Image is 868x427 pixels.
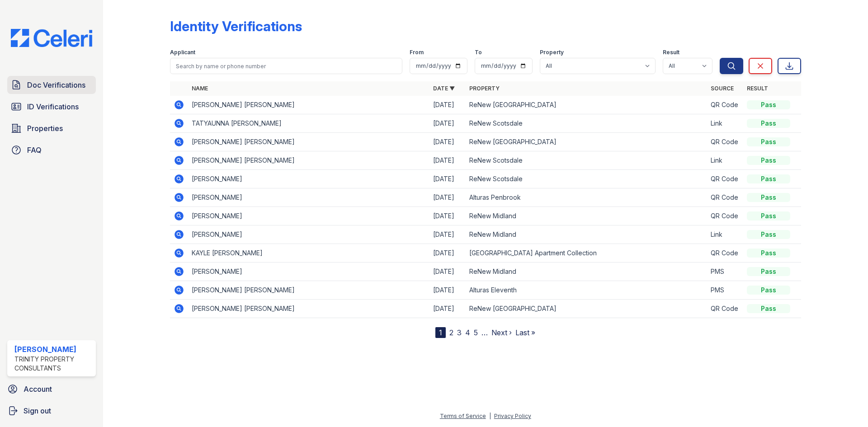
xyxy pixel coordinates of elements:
td: ReNew Scotsdale [466,114,707,133]
a: 5 [474,328,478,337]
a: Sign out [4,402,99,420]
div: Identity Verifications [170,18,302,34]
a: Doc Verifications [7,76,96,94]
label: Result [663,49,679,56]
div: Trinity Property Consultants [14,355,92,373]
td: QR Code [707,96,743,114]
label: Property [540,49,564,56]
td: [PERSON_NAME] [188,263,429,281]
td: [PERSON_NAME] [PERSON_NAME] [188,300,429,318]
a: Source [711,85,734,92]
a: Privacy Policy [494,413,531,419]
img: CE_Logo_Blue-a8612792a0a2168367f1c8372b55b34899dd931a85d93a1a3d3e32e68fde9ad4.png [4,29,99,47]
input: Search by name or phone number [170,58,402,74]
span: ID Verifications [27,101,79,112]
label: From [410,49,424,56]
td: [DATE] [429,225,466,244]
div: Pass [747,211,790,221]
td: ReNew Scotsdale [466,151,707,170]
div: [PERSON_NAME] [14,344,92,355]
a: Date ▼ [433,85,455,92]
td: ReNew Scotsdale [466,170,707,188]
td: [DATE] [429,170,466,188]
td: [DATE] [429,300,466,318]
div: Pass [747,119,790,128]
label: To [475,49,482,56]
td: [PERSON_NAME] [188,207,429,225]
span: Sign out [24,405,51,416]
a: ID Verifications [7,98,96,116]
a: Account [4,380,99,398]
div: Pass [747,230,790,239]
td: [DATE] [429,151,466,170]
td: Alturas Eleventh [466,281,707,300]
td: QR Code [707,244,743,263]
td: PMS [707,281,743,300]
td: [DATE] [429,207,466,225]
a: Next › [491,328,512,337]
td: Link [707,225,743,244]
td: ReNew [GEOGRAPHIC_DATA] [466,96,707,114]
td: [PERSON_NAME] [PERSON_NAME] [188,151,429,170]
a: Properties [7,119,96,137]
div: Pass [747,100,790,109]
td: [PERSON_NAME] [PERSON_NAME] [188,133,429,151]
a: Last » [515,328,535,337]
a: Result [747,85,768,92]
td: QR Code [707,170,743,188]
td: [DATE] [429,244,466,263]
a: FAQ [7,141,96,159]
td: ReNew [GEOGRAPHIC_DATA] [466,300,707,318]
td: [PERSON_NAME] [PERSON_NAME] [188,281,429,300]
div: Pass [747,267,790,276]
td: QR Code [707,133,743,151]
td: QR Code [707,188,743,207]
a: Terms of Service [440,413,486,419]
td: [DATE] [429,133,466,151]
label: Applicant [170,49,195,56]
div: Pass [747,286,790,295]
div: Pass [747,137,790,146]
td: ReNew Midland [466,225,707,244]
td: ReNew Midland [466,263,707,281]
td: KAYLE [PERSON_NAME] [188,244,429,263]
span: Account [24,384,52,394]
td: QR Code [707,300,743,318]
td: [PERSON_NAME] [188,225,429,244]
span: Doc Verifications [27,80,85,90]
span: FAQ [27,145,42,155]
td: ReNew [GEOGRAPHIC_DATA] [466,133,707,151]
a: Name [192,85,208,92]
div: Pass [747,193,790,202]
div: Pass [747,304,790,313]
td: [DATE] [429,188,466,207]
div: Pass [747,156,790,165]
span: Properties [27,123,63,134]
a: 4 [465,328,470,337]
td: [DATE] [429,263,466,281]
a: Property [469,85,500,92]
td: [GEOGRAPHIC_DATA] Apartment Collection [466,244,707,263]
td: Link [707,114,743,133]
td: Link [707,151,743,170]
div: 1 [435,327,446,338]
span: … [481,327,488,338]
td: [PERSON_NAME] [188,188,429,207]
td: [DATE] [429,281,466,300]
div: Pass [747,249,790,258]
td: [DATE] [429,114,466,133]
td: Alturas Penbrook [466,188,707,207]
td: [PERSON_NAME] [PERSON_NAME] [188,96,429,114]
td: [PERSON_NAME] [188,170,429,188]
div: Pass [747,174,790,183]
td: PMS [707,263,743,281]
td: TATYAUNNA [PERSON_NAME] [188,114,429,133]
a: 3 [457,328,462,337]
td: QR Code [707,207,743,225]
div: | [489,413,491,419]
td: [DATE] [429,96,466,114]
td: ReNew Midland [466,207,707,225]
a: 2 [449,328,453,337]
